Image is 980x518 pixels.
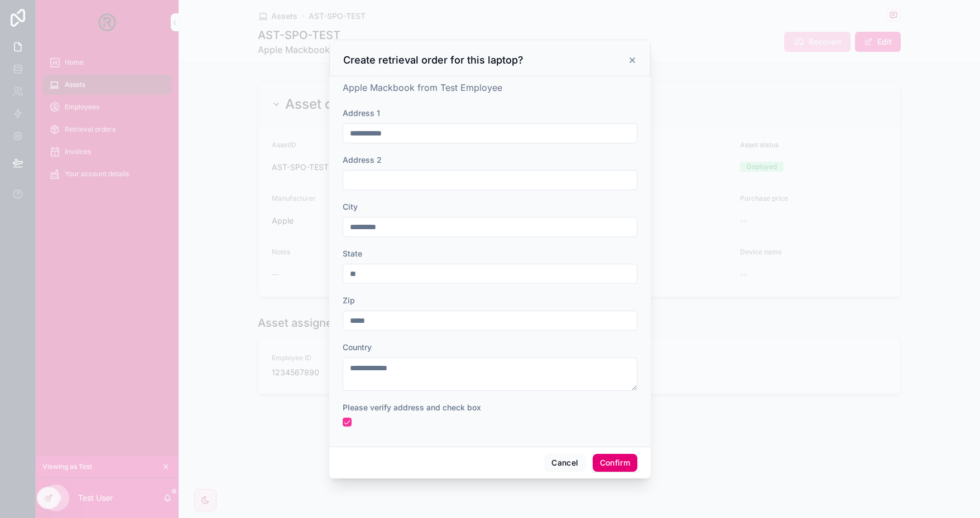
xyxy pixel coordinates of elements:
[343,82,502,93] span: Apple Mackbook from Test Employee
[343,296,355,305] span: Zip
[593,454,637,472] button: Confirm
[544,454,585,472] button: Cancel
[343,155,382,164] span: Address 2
[343,108,380,118] span: Address 1
[343,342,372,352] span: Country
[343,202,358,211] span: City
[343,249,362,258] span: State
[343,54,523,67] h3: Create retrieval order for this laptop?
[343,403,481,412] span: Please verify address and check box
